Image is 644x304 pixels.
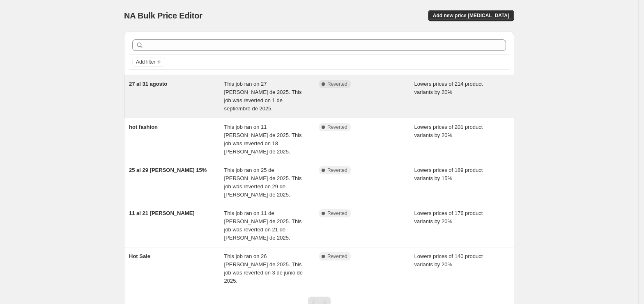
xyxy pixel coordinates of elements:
span: Lowers prices of 140 product variants by 20% [414,253,483,267]
span: 27 al 31 agosto [129,81,167,87]
button: Add filter [132,57,165,67]
button: Add new price [MEDICAL_DATA] [428,10,514,21]
span: Lowers prices of 189 product variants by 15% [414,167,483,181]
span: Reverted [327,253,347,260]
span: Add new price [MEDICAL_DATA] [433,12,509,19]
span: Reverted [327,167,347,174]
span: Add filter [136,59,155,65]
span: Reverted [327,81,347,87]
span: This job ran on 25 de [PERSON_NAME] de 2025. This job was reverted on 29 de [PERSON_NAME] de 2025. [224,167,302,198]
span: Lowers prices of 176 product variants by 20% [414,210,483,224]
span: This job ran on 26 [PERSON_NAME] de 2025. This job was reverted on 3 de junio de 2025. [224,253,303,284]
span: This job ran on 11 [PERSON_NAME] de 2025. This job was reverted on 18 [PERSON_NAME] de 2025. [224,124,302,155]
span: 25 al 29 [PERSON_NAME] 15% [129,167,207,173]
span: hot fashion [129,124,158,130]
span: Reverted [327,124,347,130]
span: Reverted [327,210,347,217]
span: This job ran on 27 [PERSON_NAME] de 2025. This job was reverted on 1 de septiembre de 2025. [224,81,302,112]
span: Lowers prices of 214 product variants by 20% [414,81,483,95]
span: This job ran on 11 de [PERSON_NAME] de 2025. This job was reverted on 21 de [PERSON_NAME] de 2025. [224,210,302,241]
span: Hot Sale [129,253,150,259]
span: 11 al 21 [PERSON_NAME] [129,210,195,216]
span: Lowers prices of 201 product variants by 20% [414,124,483,138]
span: NA Bulk Price Editor [124,11,202,20]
